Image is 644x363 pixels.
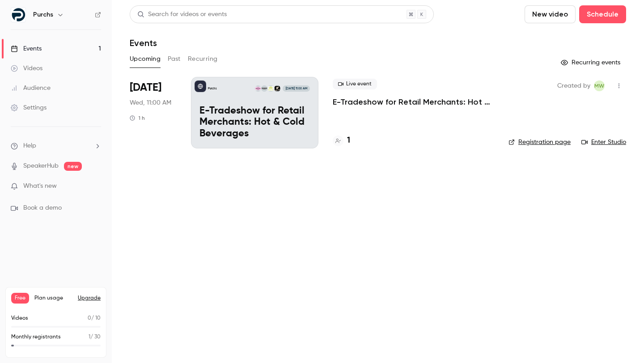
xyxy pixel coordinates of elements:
a: 1 [333,135,350,147]
img: Purchs [11,8,25,22]
span: Book a demo [23,203,62,213]
li: help-dropdown-opener [11,141,101,151]
a: E-Tradeshow for Retail Merchants: Hot & Cold BeveragesPurchsTrevor JordanTrevor JordanKaren Hales... [191,77,318,148]
span: 1 [89,334,90,340]
p: / 30 [89,333,101,341]
button: Schedule [579,5,626,23]
span: [DATE] 11:00 AM [283,85,309,92]
div: Search for videos or events [137,10,227,19]
button: Upcoming [130,52,161,66]
span: Wed, 11:00 AM [130,98,171,107]
button: Past [168,52,181,66]
h6: Purchs [33,10,53,19]
span: Help [23,141,36,151]
span: Free [11,293,29,304]
img: Zachary Fritze [255,85,261,92]
span: What's new [23,181,57,191]
p: Purchs [208,86,217,91]
button: Recurring events [557,55,626,70]
img: Trevor Jordan [267,85,274,92]
h1: Events [130,38,157,48]
span: 0 [88,316,91,321]
div: Audience [11,84,51,93]
p: Videos [11,314,28,322]
span: Live event [333,79,377,89]
span: MW [594,80,604,91]
p: E-Tradeshow for Retail Merchants: Hot & Cold Beverages [199,106,310,140]
div: Videos [11,64,42,73]
span: Plan usage [34,295,72,302]
span: Marcia Woods [594,80,605,91]
h4: 1 [347,135,350,147]
p: Monthly registrants [11,333,61,341]
span: Created by [557,80,590,91]
img: Karen Hales [261,85,267,92]
div: Settings [11,103,47,112]
div: Events [11,44,42,53]
img: Trevor Jordan [274,85,280,92]
span: new [64,162,82,171]
button: Recurring [188,52,218,66]
a: Enter Studio [581,138,626,147]
div: Aug 13 Wed, 11:00 AM (America/Toronto) [130,77,177,148]
button: New video [525,5,576,23]
a: Registration page [508,138,571,147]
button: Upgrade [78,295,101,302]
p: / 10 [88,314,101,322]
a: SpeakerHub [23,161,59,171]
div: 1 h [130,114,145,122]
a: E-Tradeshow for Retail Merchants: Hot & Cold Beverages [333,97,494,107]
span: [DATE] [130,80,161,95]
